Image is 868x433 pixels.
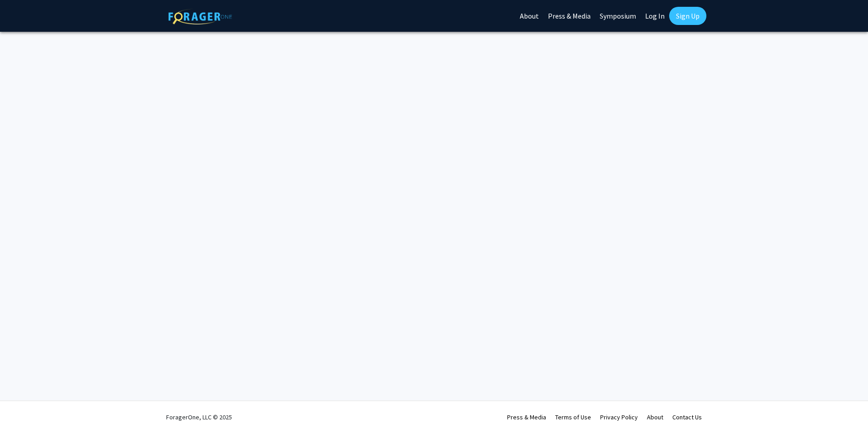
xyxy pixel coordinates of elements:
[669,7,706,25] a: Sign Up
[555,413,591,421] a: Terms of Use
[507,413,546,421] a: Press & Media
[600,413,638,421] a: Privacy Policy
[672,413,702,421] a: Contact Us
[647,413,663,421] a: About
[166,401,232,433] div: ForagerOne, LLC © 2025
[168,9,232,25] img: ForagerOne Logo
